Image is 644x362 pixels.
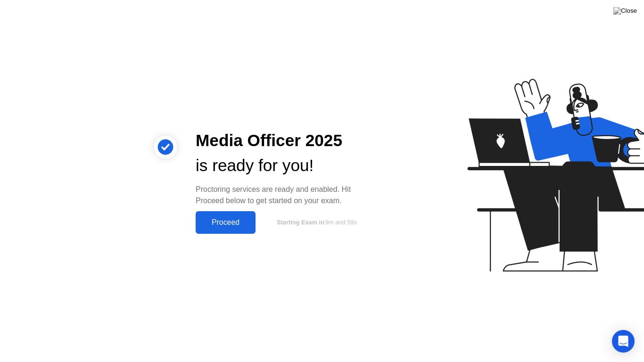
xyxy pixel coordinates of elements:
[612,330,635,353] div: Open Intercom Messenger
[325,219,357,226] span: 9m and 59s
[196,128,371,153] div: Media Officer 2025
[196,184,371,206] div: Proctoring services are ready and enabled. Hit Proceed below to get started on your exam.
[196,153,371,178] div: is ready for you!
[196,211,256,234] button: Proceed
[260,214,371,231] button: Starting Exam in9m and 59s
[613,7,637,15] img: Close
[198,218,253,227] div: Proceed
